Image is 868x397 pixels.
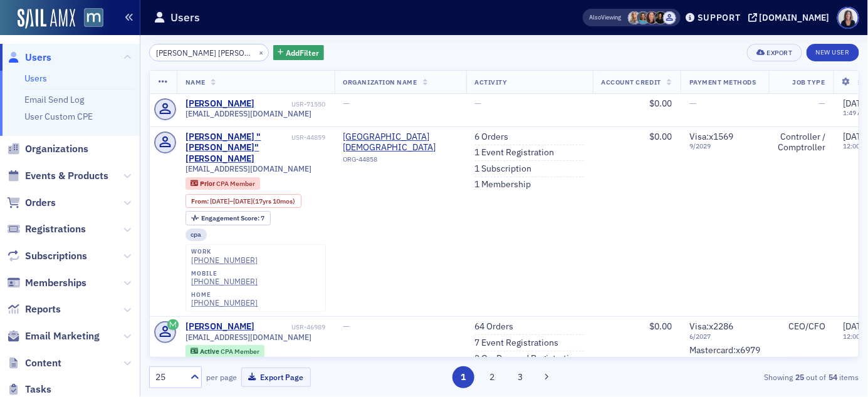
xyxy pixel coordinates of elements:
span: Mastercard : x6979 [689,344,760,356]
a: 1 Subscription [475,163,532,175]
img: SailAMX [18,9,75,29]
span: Natalie Antonakas [646,11,659,24]
a: [PERSON_NAME] [186,321,255,333]
div: Prior: Prior: CPA Member [186,177,261,190]
span: Tasks [25,383,51,396]
a: [GEOGRAPHIC_DATA][DEMOGRAPHIC_DATA] [343,131,458,153]
img: SailAMX [84,8,103,28]
span: 6 / 2027 [689,333,760,341]
a: Organizations [7,142,88,156]
a: 7 Event Registrations [475,338,559,349]
a: Email Send Log [24,94,84,105]
span: Visa : x2286 [689,321,733,332]
div: [DOMAIN_NAME] [760,12,830,23]
span: From : [191,197,210,205]
div: Support [698,12,741,23]
a: [PHONE_NUMBER] [191,255,258,265]
a: Tasks [7,383,51,396]
div: Also [590,13,602,21]
span: Lauren McDonough [654,11,667,24]
a: [PERSON_NAME] [186,98,255,110]
span: Events & Products [25,169,108,183]
div: cpa [186,229,207,241]
span: Visa : x1569 [689,131,733,142]
span: Engagement Score : [201,214,261,222]
div: USR-46989 [257,323,326,331]
span: Profile [837,7,859,29]
span: Margaret DeRoose [637,11,650,24]
a: Subscriptions [7,249,87,263]
div: Export [767,49,793,56]
a: Email Marketing [7,329,100,343]
span: Active [200,347,221,356]
a: New User [807,44,859,61]
span: — [343,98,350,109]
span: — [689,98,696,109]
span: [EMAIL_ADDRESS][DOMAIN_NAME] [186,333,312,342]
a: Events & Products [7,169,108,183]
span: Activity [475,78,508,86]
a: [PHONE_NUMBER] [191,298,258,307]
a: Users [24,73,47,84]
a: User Custom CPE [24,111,93,122]
span: Annapolis Area Christian School [343,131,458,153]
span: [DATE] [233,197,253,205]
div: work [191,248,258,255]
button: × [256,46,267,58]
a: 1 Membership [475,179,531,190]
span: Prior [200,179,216,188]
a: 1 Event Registration [475,147,555,158]
a: View Homepage [75,8,103,29]
div: Controller / Comptroller [778,131,825,153]
strong: 54 [827,371,840,383]
span: Memberships [25,276,86,290]
button: AddFilter [273,45,325,61]
div: From: 2002-08-02 00:00:00 [186,194,301,208]
a: Orders [7,196,56,210]
span: Add Filter [286,47,319,58]
label: per page [206,371,237,383]
span: — [818,98,825,109]
a: Content [7,356,61,370]
span: CPA Member [221,347,259,356]
span: Content [25,356,61,370]
span: $0.00 [649,321,672,332]
a: [PHONE_NUMBER] [191,277,258,286]
a: Active CPA Member [191,348,259,356]
span: Job Type [793,78,825,86]
span: Organizations [25,142,88,156]
span: Orders [25,196,56,210]
span: 10 / 2023 [689,356,760,364]
div: ORG-44858 [343,155,458,168]
span: Account Credit [602,78,661,86]
span: Email Marketing [25,329,100,343]
a: Reports [7,302,61,316]
div: 25 [155,371,183,384]
a: Users [7,51,51,64]
div: [PERSON_NAME] "[PERSON_NAME]" [PERSON_NAME] [186,131,290,165]
span: $0.00 [649,131,672,142]
button: Export [747,44,802,61]
span: Organization Name [343,78,417,86]
button: 1 [452,366,474,388]
strong: 25 [793,371,807,383]
span: [EMAIL_ADDRESS][DOMAIN_NAME] [186,164,312,173]
h1: Users [170,10,200,25]
button: 3 [510,366,531,388]
time: 1:49 AM [843,108,867,117]
button: Export Page [241,368,311,387]
a: Memberships [7,276,86,290]
button: [DOMAIN_NAME] [748,13,834,22]
span: Subscriptions [25,249,87,263]
span: Emily Trott [628,11,641,24]
span: [DATE] [210,197,229,205]
div: – (17yrs 10mos) [210,197,295,205]
div: Showing out of items [631,371,859,383]
span: Payment Methods [689,78,756,86]
div: Active: Active: CPA Member [186,345,265,358]
span: [EMAIL_ADDRESS][DOMAIN_NAME] [186,109,312,118]
a: Prior CPA Member [191,179,254,187]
